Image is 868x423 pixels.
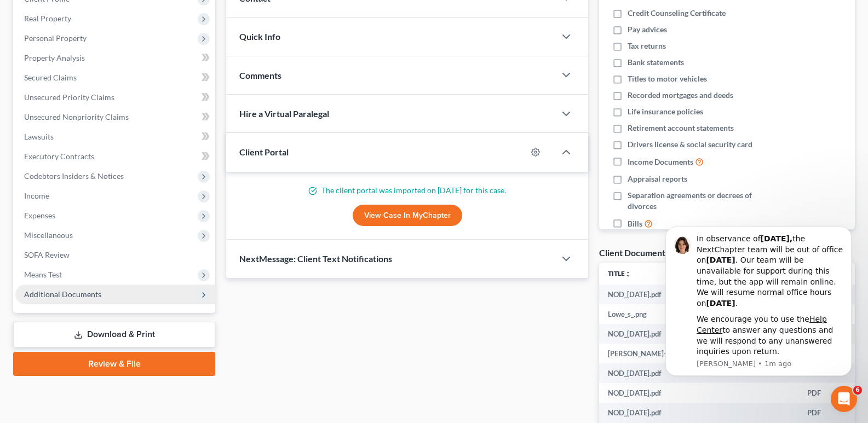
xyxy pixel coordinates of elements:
[599,324,798,344] td: NOD_[DATE].pdf
[24,33,87,43] span: Personal Property
[608,269,631,277] a: Titleunfold_more
[24,14,71,23] span: Real Property
[15,245,215,265] a: SOFA Review
[628,40,666,51] span: Tax returns
[24,270,62,279] span: Means Test
[628,139,752,150] span: Drivers license & social security card
[628,24,667,35] span: Pay advices
[628,173,687,184] span: Appraisal reports
[239,31,280,42] span: Quick Info
[15,107,215,127] a: Unsecured Nonpriority Claims
[239,253,392,264] span: NextMessage: Client Text Notifications
[15,88,215,107] a: Unsecured Priority Claims
[628,8,726,19] span: Credit Counseling Certificate
[628,106,703,117] span: Life insurance policies
[239,185,575,196] p: The client portal was imported on [DATE] for this case.
[628,57,684,68] span: Bank statements
[628,73,707,84] span: Titles to motor vehicles
[24,152,94,161] span: Executory Contracts
[24,53,85,62] span: Property Analysis
[853,386,862,395] span: 6
[628,190,781,212] span: Separation agreements or decrees of divorces
[239,108,329,119] span: Hire a Virtual Paralegal
[599,304,798,324] td: Lowe_s_.png
[24,73,77,82] span: Secured Claims
[15,48,215,68] a: Property Analysis
[599,363,798,383] td: NOD_[DATE].pdf
[628,123,734,134] span: Retirement account statements
[798,403,860,422] td: PDF
[239,70,281,80] span: Comments
[24,171,124,181] span: Codebtors Insiders & Notices
[798,383,860,403] td: PDF
[628,157,693,167] span: Income Documents
[24,191,49,200] span: Income
[24,289,101,299] span: Additional Documents
[599,344,798,363] td: [PERSON_NAME]-_truck_payment_included.pdf
[599,247,669,258] div: Client Documents
[24,211,55,220] span: Expenses
[13,352,215,376] a: Review & File
[831,386,857,412] iframe: Intercom live chat
[24,132,54,141] span: Lawsuits
[649,217,868,383] iframe: Intercom notifications message
[24,250,70,259] span: SOFA Review
[599,403,798,422] td: NOD_[DATE].pdf
[15,68,215,88] a: Secured Claims
[24,92,114,102] span: Unsecured Priority Claims
[599,285,798,304] td: NOD_[DATE].pdf
[15,127,215,147] a: Lawsuits
[24,230,73,240] span: Miscellaneous
[628,218,642,229] span: Bills
[24,112,129,121] span: Unsecured Nonpriority Claims
[13,322,215,347] a: Download & Print
[625,271,631,277] i: unfold_more
[239,147,289,157] span: Client Portal
[353,205,462,227] a: View Case in MyChapter
[599,383,798,403] td: NOD_[DATE].pdf
[15,147,215,166] a: Executory Contracts
[628,90,733,101] span: Recorded mortgages and deeds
